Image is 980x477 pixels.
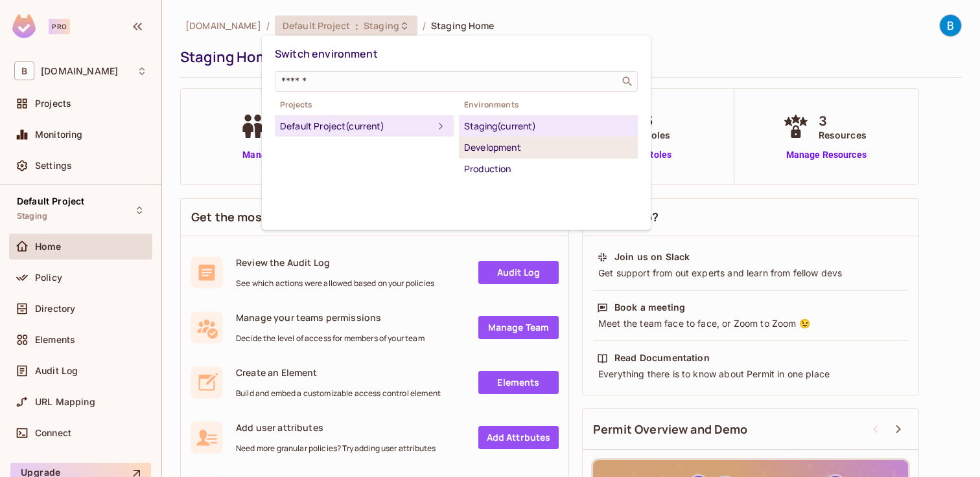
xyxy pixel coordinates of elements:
div: Default Project (current) [280,118,433,134]
span: Environments [459,100,638,110]
span: Projects [275,100,454,110]
div: Production [464,161,633,177]
div: Staging (current) [464,118,633,134]
div: Development [464,140,633,155]
span: Switch environment [275,47,378,61]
